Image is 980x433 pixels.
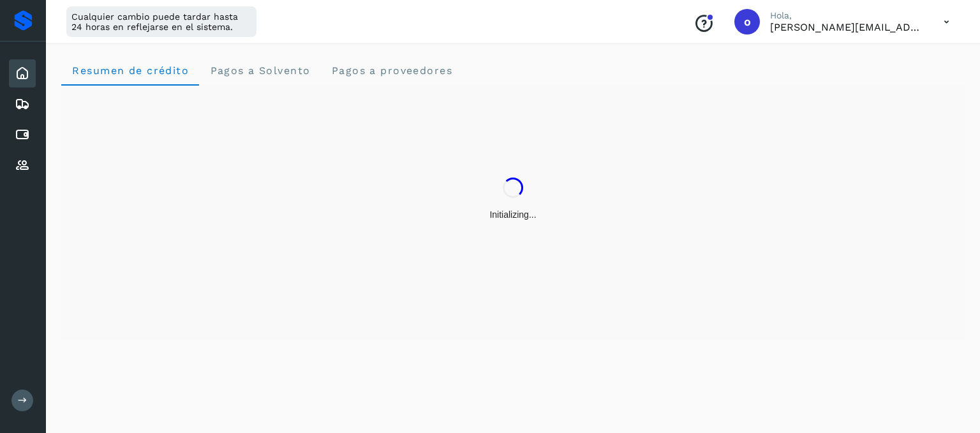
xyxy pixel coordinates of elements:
[209,65,310,77] span: Pagos a Solvento
[9,90,36,118] div: Embarques
[71,65,189,77] span: Resumen de crédito
[9,59,36,87] div: Inicio
[770,21,923,33] p: obed.perez@clcsolutions.com.mx
[66,6,256,37] div: Cualquier cambio puede tardar hasta 24 horas en reflejarse en el sistema.
[9,121,36,149] div: Cuentas por pagar
[330,65,452,77] span: Pagos a proveedores
[9,151,36,179] div: Proveedores
[770,10,923,21] p: Hola,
